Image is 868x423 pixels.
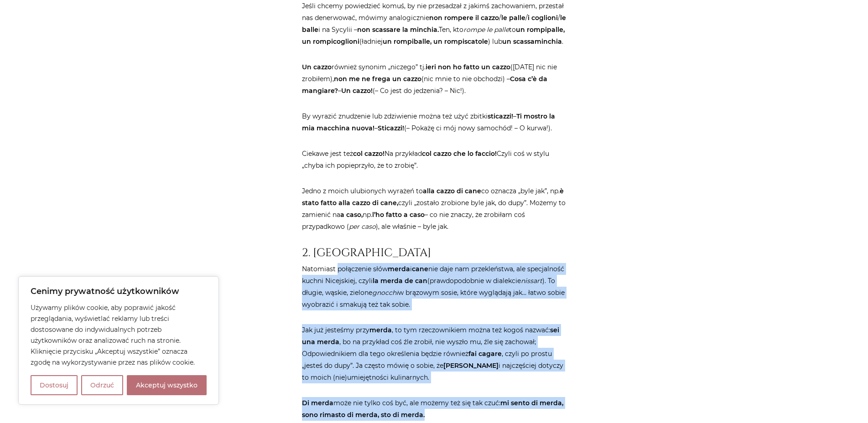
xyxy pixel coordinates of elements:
[341,87,373,95] strong: Un cazzo!
[302,185,567,232] p: Jedno z moich ulubionych wyrażeń to co oznacza „byle jak”, np. czyli „zostało zrobione byle jak, ...
[372,211,425,219] strong: l’ho fatto a caso
[502,37,562,46] strong: un scassaminchia
[369,326,392,334] strong: merda
[302,112,555,132] strong: Ti mostro la mia macchina nuova!
[357,26,439,34] strong: non scassare la minchia.
[31,302,207,368] p: Używamy plików cookie, aby poprawić jakość przeglądania, wyświetlać reklamy lub treści dostosowan...
[31,375,78,395] button: Dostosuj
[521,277,542,285] em: nissart
[81,375,123,395] button: Odrzuć
[302,324,567,383] p: Jak już jesteśmy przy , to tym rzeczownikiem można też kogoś nazwać: , bo na przykład coś źle zro...
[302,63,332,71] strong: Un cazzo
[302,397,567,421] p: może nie tylko coś być, ale możemy też się tak czuć:
[378,124,404,132] strong: Sticazzi!
[528,14,558,22] strong: i coglioni
[302,246,567,259] h3: 2. [GEOGRAPHIC_DATA]
[302,110,567,134] p: By wyrazić znudzenie lub zdziwienie można też użyć zbitki – – (– Pokażę ci mój nowy samochód! – O...
[302,187,564,207] strong: è stato fatto alla cazzo di cane,
[423,187,481,195] strong: alla cazzo di cane
[426,63,510,71] strong: ieri non ho fatto un cazzo
[488,112,513,120] strong: sticazzi!
[334,75,421,83] strong: non me ne frega un cazzo
[353,150,385,158] strong: col cazzo!
[127,375,207,395] button: Akceptuj wszystko
[468,350,502,358] strong: fai cagare
[443,361,499,370] strong: [PERSON_NAME]
[349,222,376,231] em: per caso
[302,61,567,97] p: również synonim „niczego” tj. ([DATE] nic nie zrobiłem), (nic mnie to nie obchodzi) – – (– Co jes...
[501,14,525,22] strong: le palle
[340,211,363,219] strong: a caso,
[302,26,565,46] strong: un rompipalle, un rompicoglioni
[302,263,567,310] p: Natomiast połączenie słów i nie daje nam przekleństwa, ale specjalność kuchni Nicejskiej, czyli (...
[302,148,567,171] p: Ciekawe jest też Na przykład Czyli coś w stylu „chyba ich popieprzyło, że to zrobię”.
[302,14,566,34] strong: le balle
[463,26,509,34] em: rompe le palle
[302,399,333,407] strong: Di merda
[412,265,428,273] strong: cane
[422,150,497,158] strong: col cazzo che lo faccio!
[31,286,207,297] p: Cenimy prywatność użytkowników
[302,75,547,95] strong: Cosa c’è da mangiare?
[383,37,488,46] strong: un rompiballe, un rompiscatole
[388,265,410,273] strong: merda
[429,14,499,22] strong: non rompere il cazzo
[373,277,427,285] strong: la merda de can
[372,289,398,297] em: gnocchi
